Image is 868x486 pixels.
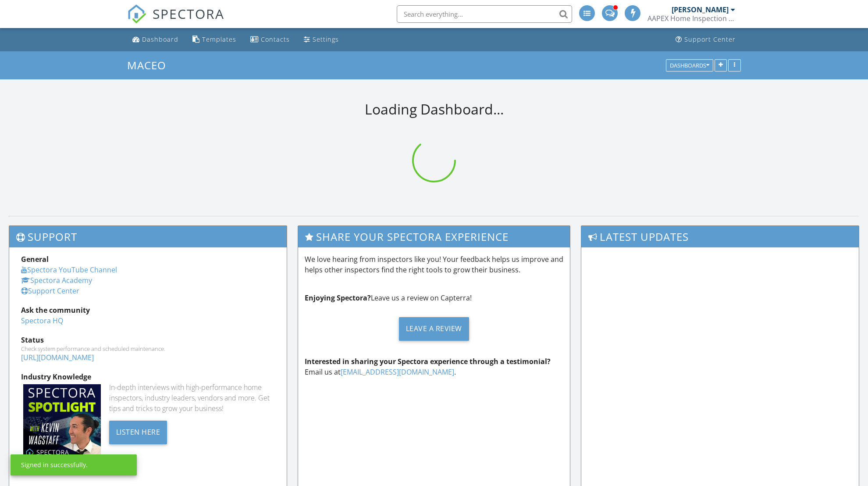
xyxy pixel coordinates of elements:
span: SPECTORA [153,4,224,23]
a: [EMAIL_ADDRESS][DOMAIN_NAME] [341,367,454,377]
a: [URL][DOMAIN_NAME] [21,353,94,362]
h3: Latest Updates [581,226,859,247]
a: Support Center [672,32,739,48]
div: Dashboard [142,35,178,43]
button: Dashboards [666,59,713,71]
a: SPECTORA [127,12,224,30]
div: Contacts [261,35,290,43]
div: Ask the community [21,305,275,315]
a: Spectora Academy [21,275,92,285]
a: Templates [189,32,240,48]
a: Spectora HQ [21,316,63,325]
a: Settings [300,32,342,48]
img: Spectoraspolightmain [23,384,101,462]
strong: Enjoying Spectora? [305,293,371,303]
div: Leave a Review [399,317,469,341]
div: In-depth interviews with high-performance home inspectors, industry leaders, vendors and more. Ge... [109,382,275,414]
div: Signed in successfully. [21,461,88,469]
div: Dashboards [670,62,709,68]
a: Contacts [247,32,293,48]
a: Maceo [127,58,174,72]
p: Leave us a review on Capterra! [305,293,564,303]
div: AAPEX Home Inspection Services [647,14,735,23]
input: Search everything... [397,5,572,23]
strong: Interested in sharing your Spectora experience through a testimonial? [305,357,551,366]
div: Settings [313,35,339,43]
div: Templates [202,35,236,43]
div: [PERSON_NAME] [672,5,729,14]
a: Spectora YouTube Channel [21,265,117,275]
div: Listen Here [109,421,167,444]
h3: Support [9,226,287,247]
div: Status [21,335,275,345]
a: Dashboard [129,32,182,48]
div: Check system performance and scheduled maintenance. [21,345,275,352]
a: Support Center [21,286,79,296]
a: Listen Here [109,427,167,436]
strong: General [21,254,49,264]
a: Leave a Review [305,310,564,347]
div: Support Center [684,35,736,43]
div: Industry Knowledge [21,372,275,382]
p: We love hearing from inspectors like you! Your feedback helps us improve and helps other inspecto... [305,254,564,275]
img: The Best Home Inspection Software - Spectora [127,4,146,24]
p: Email us at . [305,356,564,377]
h3: Share Your Spectora Experience [298,226,570,247]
